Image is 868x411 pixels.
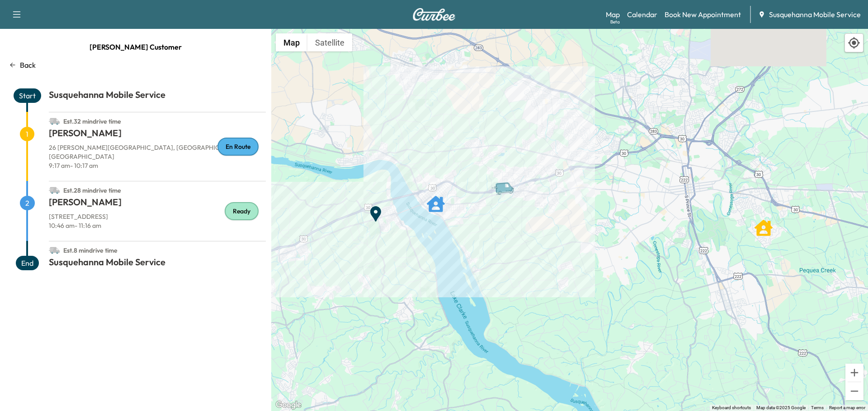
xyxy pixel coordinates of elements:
[367,200,385,218] gmp-advanced-marker: End Point
[49,221,266,230] p: 10:46 am - 11:16 am
[606,9,620,20] a: MapBeta
[829,405,865,410] a: Report a map error
[844,33,863,52] div: Recenter map
[63,246,118,254] span: Est. 8 min drive time
[49,127,266,143] h1: [PERSON_NAME]
[20,196,35,210] span: 2
[217,138,259,156] div: En Route
[90,38,182,56] span: [PERSON_NAME] Customer
[274,399,303,411] a: Open this area in Google Maps (opens a new window)
[756,405,806,410] span: Map data ©2025 Google
[755,214,773,232] gmp-advanced-marker: JASON DOERSOM
[307,33,352,51] button: Show satellite imagery
[845,364,863,382] button: Zoom in
[63,117,121,125] span: Est. 32 min drive time
[491,172,523,188] gmp-advanced-marker: Van
[627,9,657,20] a: Calendar
[665,9,741,20] a: Book New Appointment
[49,212,266,221] p: [STREET_ADDRESS]
[16,256,39,270] span: End
[845,382,863,400] button: Zoom out
[20,60,36,70] p: Back
[427,190,445,208] gmp-advanced-marker: FRANK SINZ
[49,256,266,272] h1: Susquehanna Mobile Service
[412,8,456,21] img: Curbee Logo
[769,9,861,20] span: Susquehanna Mobile Service
[49,196,266,212] h1: [PERSON_NAME]
[225,202,259,220] div: Ready
[49,161,266,170] p: 9:17 am - 10:17 am
[811,405,824,410] a: Terms (opens in new tab)
[274,399,303,411] img: Google
[20,127,34,141] span: 1
[276,33,307,51] button: Show street map
[610,18,620,25] div: Beta
[63,186,121,194] span: Est. 28 min drive time
[14,88,41,103] span: Start
[49,88,266,105] h1: Susquehanna Mobile Service
[712,405,751,411] button: Keyboard shortcuts
[49,143,266,161] p: 26 [PERSON_NAME][GEOGRAPHIC_DATA], [GEOGRAPHIC_DATA], [GEOGRAPHIC_DATA]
